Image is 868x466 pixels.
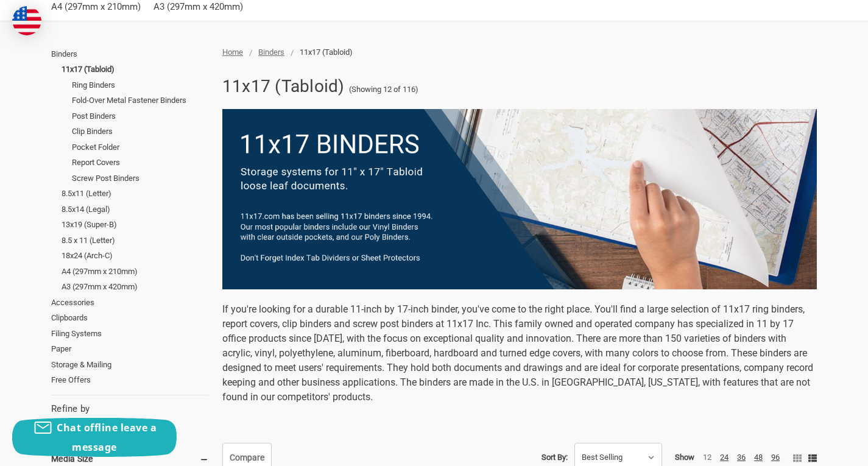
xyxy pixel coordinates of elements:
[771,453,780,462] a: 96
[222,48,243,57] a: Home
[72,171,209,186] a: Screw Post Binders
[675,453,694,462] span: Show
[51,357,209,373] a: Storage & Mailing
[62,217,209,233] a: 13x19 (Super-B)
[737,453,746,462] a: 36
[51,341,209,357] a: Paper
[62,264,209,280] a: A4 (297mm x 210mm)
[258,48,284,57] a: Binders
[51,451,209,466] h5: Media Size
[51,326,209,342] a: Filing Systems
[720,453,729,462] a: 24
[72,139,209,155] a: Pocket Folder
[222,303,813,403] span: If you're looking for a durable 11-inch by 17-inch binder, you've come to the right place. You'll...
[51,402,209,435] div: No filters applied
[62,202,209,217] a: 8.5x14 (Legal)
[51,295,209,311] a: Accessories
[349,83,418,96] span: (Showing 12 of 116)
[754,453,763,462] a: 48
[51,46,209,62] a: Binders
[62,279,209,295] a: A3 (297mm x 420mm)
[62,233,209,249] a: 8.5 x 11 (Letter)
[12,6,41,35] img: duty and tax information for United States
[72,77,209,93] a: Ring Binders
[51,310,209,326] a: Clipboards
[72,155,209,171] a: Report Covers
[62,248,209,264] a: 18x24 (Arch-C)
[57,421,157,454] span: Chat offline leave a message
[222,109,817,289] img: binders-1-.png
[72,108,209,124] a: Post Binders
[72,124,209,139] a: Clip Binders
[51,372,209,388] a: Free Offers
[222,71,345,102] h1: 11x17 (Tabloid)
[72,93,209,108] a: Fold-Over Metal Fastener Binders
[12,418,177,457] button: Chat offline leave a message
[62,62,209,77] a: 11x17 (Tabloid)
[703,453,711,462] a: 12
[51,402,209,416] h5: Refine by
[300,48,353,57] span: 11x17 (Tabloid)
[62,186,209,202] a: 8.5x11 (Letter)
